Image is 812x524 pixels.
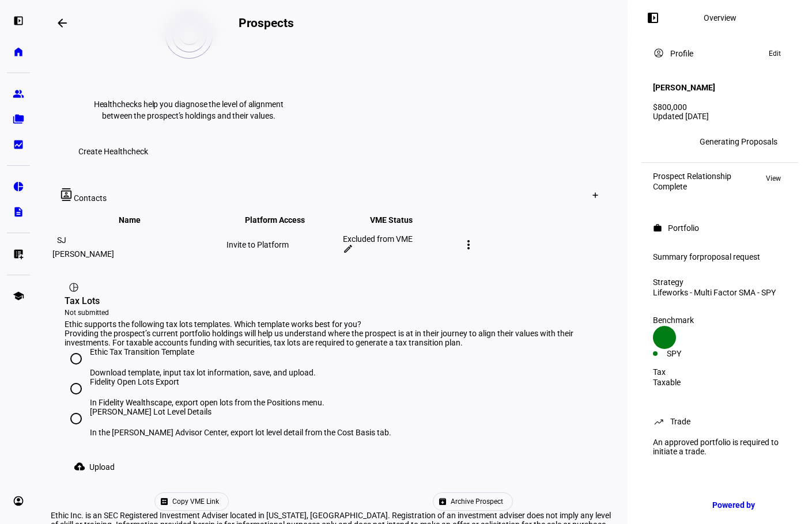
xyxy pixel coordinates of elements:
[766,172,781,185] span: View
[653,252,787,261] div: Summary for
[65,320,600,329] div: Ethic supports the following tax lots templates. Which template works best for you?
[370,215,430,225] span: VME Status
[653,221,787,235] eth-panel-overview-card-header: Portfolio
[13,495,24,507] eth-mat-symbol: account_circle
[433,492,513,511] button: Archive Prospect
[78,140,148,163] span: Create Healthcheck
[653,47,787,60] eth-panel-overview-card-header: Profile
[13,88,24,100] eth-mat-symbol: group
[760,172,787,185] button: View
[670,417,690,426] div: Trade
[653,378,787,387] div: Taxable
[90,407,391,416] div: [PERSON_NAME] Lot Level Details
[13,113,24,125] eth-mat-symbol: folder_copy
[653,288,787,297] div: Lifeworks - Multi Factor SMA - SPY
[769,47,781,60] span: Edit
[52,249,224,259] div: [PERSON_NAME]
[653,83,715,92] h4: [PERSON_NAME]
[670,49,693,58] div: Profile
[674,138,685,146] span: MH
[653,112,787,121] div: Updated [DATE]
[90,347,316,356] div: Ethic Tax Transition Template
[13,46,24,58] eth-mat-symbol: home
[172,493,219,510] span: Copy VME Link
[90,398,324,407] div: In Fidelity Wealthscape, export open lots from the Positions menu.
[700,252,760,261] span: proposal request
[343,234,457,244] div: Excluded from VME
[90,428,391,437] div: In the [PERSON_NAME] Advisor Center, export lot level detail from the Cost Basis tab.
[763,47,787,60] button: Edit
[245,215,322,225] span: Platform Access
[451,493,503,510] span: Archive Prospect
[65,140,162,163] button: Create Healthcheck
[438,497,447,506] mat-icon: archive
[65,308,600,317] div: Not submitted
[667,349,720,358] div: SPY
[68,282,80,293] mat-icon: pie_chart
[60,188,74,201] mat-icon: contacts
[462,238,475,252] mat-icon: more_vert
[119,215,158,225] span: Name
[7,200,30,223] a: description
[653,416,664,427] mat-icon: trending_up
[646,11,660,25] mat-icon: left_panel_open
[13,290,24,302] eth-mat-symbol: school
[83,98,294,121] p: Healthchecks help you diagnose the level of alignment between the prospect’s holdings and their v...
[13,181,24,192] eth-mat-symbol: pie_chart
[13,139,24,150] eth-mat-symbol: bid_landscape
[704,13,737,22] div: Overview
[653,367,787,377] div: Tax
[653,47,664,59] mat-icon: account_circle
[7,175,30,198] a: pie_chart
[707,494,795,515] a: Powered by
[7,40,30,63] a: home
[13,15,24,26] eth-mat-symbol: left_panel_open
[90,377,324,386] div: Fidelity Open Lots Export
[658,138,667,146] span: CB
[13,206,24,218] eth-mat-symbol: description
[7,133,30,156] a: bid_landscape
[7,82,30,105] a: group
[226,240,341,249] div: Invite to Platform
[343,244,353,254] mat-icon: edit
[160,497,169,506] mat-icon: ballot
[74,193,107,203] span: Contacts
[13,248,24,260] eth-mat-symbol: list_alt_add
[653,102,787,112] div: $800,000
[239,16,294,30] h2: Prospects
[653,223,662,233] mat-icon: work
[90,368,316,377] div: Download template, input tax lot information, save, and upload.
[65,329,600,347] div: Providing the prospect’s current portfolio holdings will help us understand where the prospect is...
[7,108,30,131] a: folder_copy
[52,231,71,249] div: SJ
[154,492,229,511] button: Copy VME Link
[55,16,69,30] mat-icon: arrow_backwards
[668,223,699,233] div: Portfolio
[700,137,777,146] div: Generating Proposals
[653,172,731,181] div: Prospect Relationship
[646,433,794,461] div: An approved portfolio is required to initiate a trade.
[653,415,787,428] eth-panel-overview-card-header: Trade
[653,316,787,325] div: Benchmark
[653,182,731,191] div: Complete
[653,278,787,287] div: Strategy
[65,294,600,308] div: Tax Lots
